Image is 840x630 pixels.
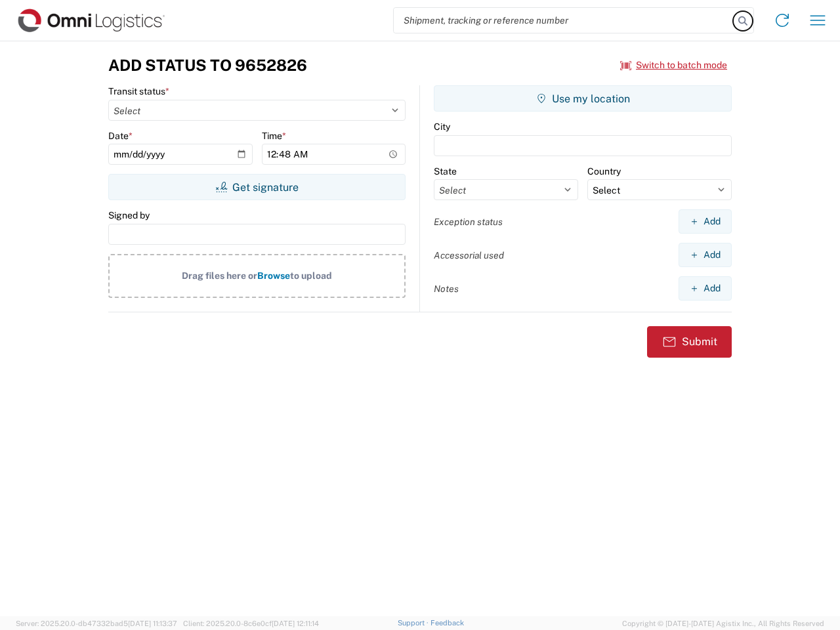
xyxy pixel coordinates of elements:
[434,85,732,112] button: Use my location
[108,209,150,221] label: Signed by
[257,270,290,281] span: Browse
[430,619,464,627] a: Feedback
[398,619,430,627] a: Support
[290,270,332,281] span: to upload
[434,165,457,177] label: State
[622,618,824,629] span: Copyright © [DATE]-[DATE] Agistix Inc., All Rights Reserved
[182,270,257,281] span: Drag files here or
[434,216,503,228] label: Exception status
[679,276,732,301] button: Add
[647,326,732,358] button: Submit
[272,619,319,627] span: [DATE] 12:11:14
[434,283,459,295] label: Notes
[108,130,133,142] label: Date
[16,619,177,627] span: Server: 2025.20.0-db47332bad5
[262,130,286,142] label: Time
[434,121,450,133] label: City
[128,619,177,627] span: [DATE] 11:13:37
[587,165,621,177] label: Country
[679,209,732,234] button: Add
[108,56,307,75] h3: Add Status to 9652826
[183,619,319,627] span: Client: 2025.20.0-8c6e0cf
[108,85,169,97] label: Transit status
[620,54,727,76] button: Switch to batch mode
[679,243,732,267] button: Add
[108,174,406,200] button: Get signature
[434,249,504,261] label: Accessorial used
[394,8,734,33] input: Shipment, tracking or reference number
